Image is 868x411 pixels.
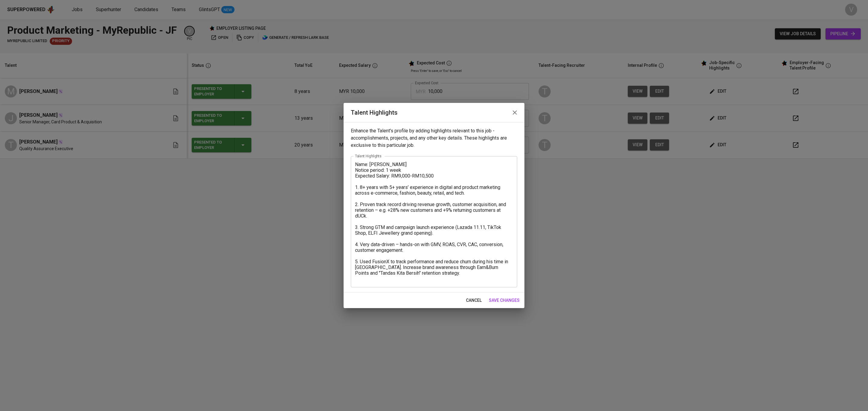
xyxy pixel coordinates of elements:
p: Enhance the Talent's profile by adding highlights relevant to this job - accomplishments, project... [351,127,517,149]
button: save changes [486,295,522,306]
button: cancel [464,295,484,306]
span: cancel [466,297,482,304]
h2: Talent Highlights [351,108,517,117]
span: save changes [489,297,520,304]
textarea: Name: [PERSON_NAME] Notice period: 1 week Expected Salary: RM9,000-RM10,500 1. 8+ years with 5+ y... [355,162,513,282]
